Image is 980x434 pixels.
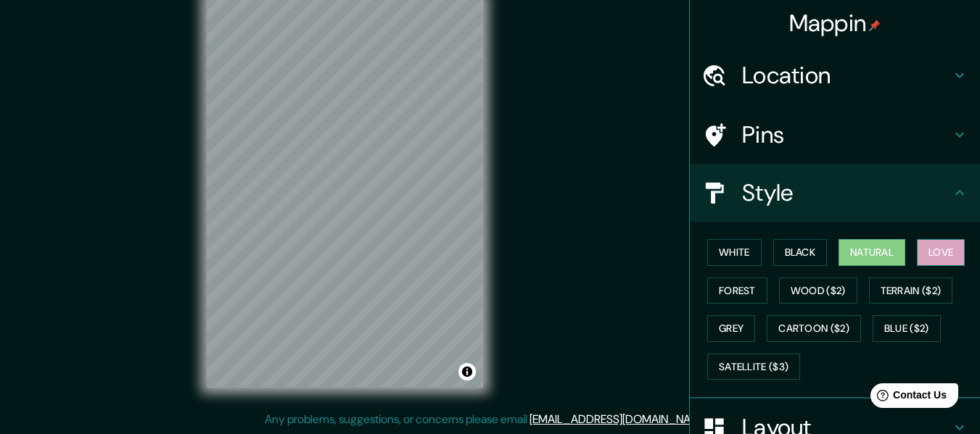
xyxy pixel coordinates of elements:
button: Black [773,239,828,266]
button: Natural [839,239,905,266]
img: pin-icon.png [869,20,881,31]
h4: Location [742,61,951,90]
h4: Pins [742,120,951,149]
div: Pins [690,106,980,164]
button: Love [917,239,965,266]
button: Satellite ($3) [707,354,800,380]
iframe: Help widget launcher [851,377,964,418]
h4: Style [742,178,951,207]
a: [EMAIL_ADDRESS][DOMAIN_NAME] [530,412,709,427]
button: Forest [707,277,767,304]
button: Grey [707,315,755,342]
h4: Mappin [789,9,881,38]
div: Location [690,46,980,104]
div: Style [690,164,980,222]
button: Wood ($2) [779,277,857,304]
button: White [707,239,762,266]
p: Any problems, suggestions, or concerns please email . [265,411,711,428]
button: Cartoon ($2) [767,315,861,342]
button: Terrain ($2) [869,277,953,304]
button: Toggle attribution [458,363,476,380]
button: Blue ($2) [873,315,941,342]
